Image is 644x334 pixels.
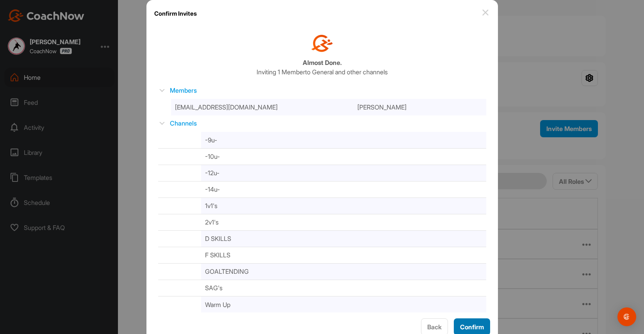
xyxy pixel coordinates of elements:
td: -10u- [201,148,486,165]
label: Channels [158,115,486,132]
span: Back [427,323,442,331]
td: SAG's [201,280,486,296]
td: F SKILLS [201,247,486,263]
span: Confirm [460,323,484,331]
h1: Confirm Invites [154,8,197,19]
td: -14u- [201,181,486,198]
td: 2v1's [201,214,486,230]
td: 1v1's [201,198,486,214]
p: Inviting 1 Member to General and other channels [257,67,388,77]
td: [EMAIL_ADDRESS][DOMAIN_NAME] [171,99,353,115]
td: GOALTENDING [201,263,486,280]
label: Members [158,83,486,99]
img: close [481,8,490,17]
td: Warm Up [201,296,486,312]
b: Almost Done. [303,59,342,66]
div: Open Intercom Messenger [617,307,636,326]
td: -12u- [201,165,486,181]
td: D SKILLS [201,230,486,247]
td: -9u- [201,132,486,148]
img: coachnow icon [311,35,333,52]
td: [PERSON_NAME] [353,99,448,115]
